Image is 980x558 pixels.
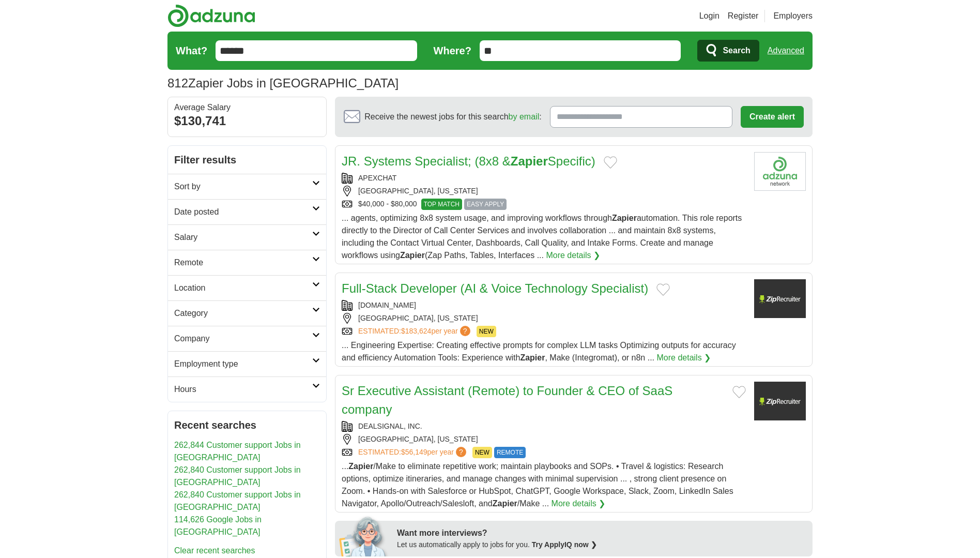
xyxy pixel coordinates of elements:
h2: Employment type [174,358,312,370]
span: 812 [167,74,188,93]
a: Login [699,10,719,22]
span: Search [723,40,750,61]
span: ... /Make to eliminate repetitive work; maintain playbooks and SOPs. • Travel & logistics: Resear... [342,462,733,508]
span: NEW [472,447,492,458]
button: Search [697,40,759,62]
img: Adzuna logo [167,4,255,27]
button: Add to favorite jobs [732,386,746,398]
span: REMOTE [494,447,526,458]
span: EASY APPLY [464,199,507,210]
span: TOP MATCH [421,199,462,210]
a: Hours [168,376,326,402]
a: Advanced [768,40,804,61]
div: [DOMAIN_NAME] [342,300,746,311]
div: Let us automatically apply to jobs for you. [397,539,806,550]
a: Sort by [168,174,326,199]
a: Category [168,300,326,326]
h1: Zapier Jobs in [GEOGRAPHIC_DATA] [167,76,399,90]
span: Receive the newest jobs for this search : [364,111,541,123]
a: Employment type [168,351,326,376]
a: Sr Executive Assistant (Remote) to Founder & CEO of SaaS company [342,384,672,416]
h2: Company [174,333,312,345]
h2: Recent searches [174,417,320,433]
a: Location [168,275,326,300]
label: What? [176,43,207,58]
a: Register [728,10,759,22]
button: Add to favorite jobs [656,283,670,296]
a: More details ❯ [552,497,606,510]
label: Where? [434,43,471,58]
strong: Zapier [400,251,425,260]
a: ESTIMATED:$56,149per year? [358,447,468,458]
span: ... Engineering Expertise: Creating effective prompts for complex LLM tasks Optimizing outputs fo... [342,341,736,362]
div: DEALSIGNAL, INC. [342,421,746,432]
span: $56,149 [401,448,427,456]
h2: Date posted [174,206,312,218]
strong: Zapier [612,214,637,222]
strong: Zapier [511,154,548,168]
img: Company logo [754,382,806,420]
div: [GEOGRAPHIC_DATA], [US_STATE] [342,434,746,445]
a: Clear recent searches [174,546,255,555]
a: Try ApplyIQ now ❯ [532,540,597,549]
div: Average Salary [174,103,320,112]
span: $183,624 [401,327,431,335]
span: NEW [477,326,496,337]
a: 262,840 Customer support Jobs in [GEOGRAPHIC_DATA] [174,490,301,511]
h2: Filter results [168,146,326,174]
strong: Zapier [520,353,545,362]
a: Salary [168,224,326,250]
h2: Remote [174,257,312,269]
a: ESTIMATED:$183,624per year? [358,326,472,337]
a: Date posted [168,199,326,224]
div: Want more interviews? [397,527,806,539]
h2: Category [174,307,312,320]
a: 262,844 Customer support Jobs in [GEOGRAPHIC_DATA] [174,441,301,462]
button: Create alert [741,106,804,128]
h2: Sort by [174,180,312,193]
div: APEXCHAT [342,173,746,184]
a: Company [168,326,326,351]
h2: Salary [174,231,312,244]
a: Full-Stack Developer (AI & Voice Technology Specialist) [342,281,648,295]
a: More details ❯ [657,352,711,364]
img: apply-iq-scientist.png [339,515,389,556]
h2: Location [174,282,312,294]
div: $40,000 - $80,000 [342,199,746,210]
a: Employers [773,10,813,22]
div: [GEOGRAPHIC_DATA], [US_STATE] [342,313,746,324]
h2: Hours [174,383,312,396]
strong: Zapier [348,462,373,471]
a: More details ❯ [546,249,600,262]
div: [GEOGRAPHIC_DATA], [US_STATE] [342,186,746,197]
span: ? [460,326,470,336]
a: 114,626 Google Jobs in [GEOGRAPHIC_DATA] [174,515,262,536]
span: ... agents, optimizing 8x8 system usage, and improving workflows through automation. This role re... [342,214,742,260]
span: ? [456,447,466,457]
div: $130,741 [174,112,320,130]
a: 262,840 Customer support Jobs in [GEOGRAPHIC_DATA] [174,465,301,487]
img: Company logo [754,152,806,191]
button: Add to favorite jobs [604,156,617,169]
a: Remote [168,250,326,275]
a: by email [509,112,540,121]
img: Company logo [754,279,806,318]
strong: Zapier [493,499,517,508]
a: JR. Systems Specialist; (8x8 &ZapierSpecific) [342,154,595,168]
